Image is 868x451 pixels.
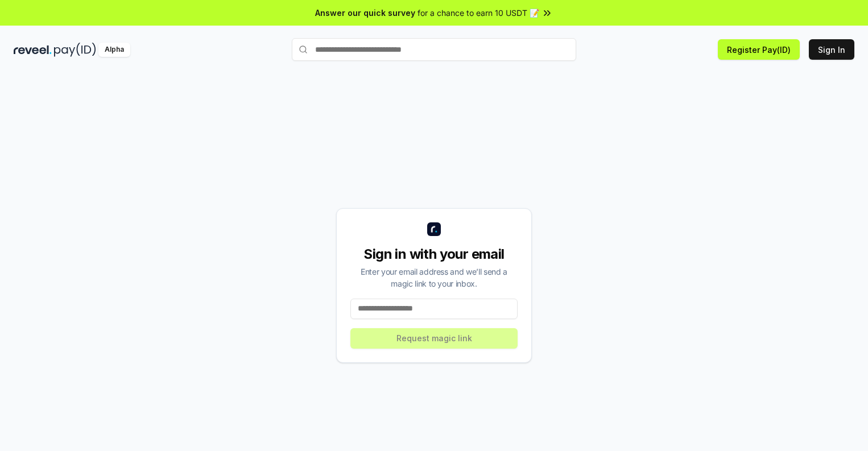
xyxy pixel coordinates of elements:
div: Sign in with your email [350,245,518,263]
img: pay_id [54,43,96,57]
span: Answer our quick survey [315,7,415,19]
button: Sign In [809,39,854,60]
img: reveel_dark [14,43,52,57]
div: Alpha [98,43,130,57]
img: logo_small [427,222,441,236]
span: for a chance to earn 10 USDT 📝 [418,7,539,19]
div: Enter your email address and we’ll send a magic link to your inbox. [350,266,518,289]
button: Register Pay(ID) [718,39,800,60]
